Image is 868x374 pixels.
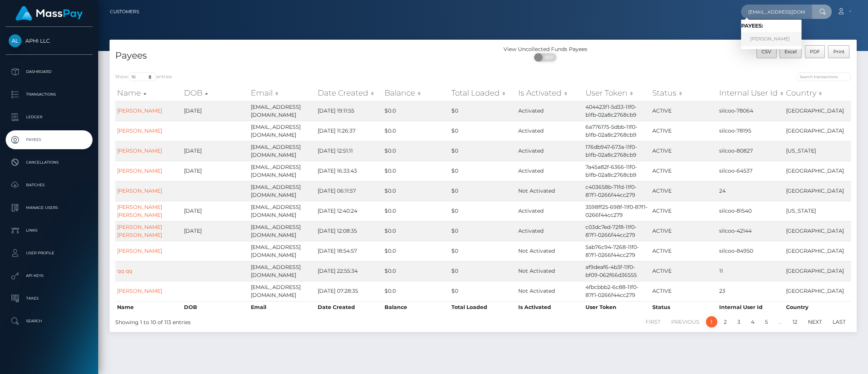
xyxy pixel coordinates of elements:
td: [GEOGRAPHIC_DATA] [784,121,851,141]
a: Batches [6,176,93,195]
td: [DATE] [182,201,249,221]
p: Taxes [9,293,90,304]
td: Activated [516,101,583,121]
a: 4 [747,316,758,328]
td: ACTIVE [650,221,717,241]
td: 24 [717,181,784,201]
td: Activated [516,201,583,221]
td: [DATE] 19:11:55 [316,101,383,121]
a: Last [828,316,850,328]
td: silcoo-84950 [717,241,784,261]
a: Transactions [6,85,93,104]
td: ACTIVE [650,241,717,261]
a: Search [6,312,93,331]
td: Activated [516,141,583,161]
a: Dashboard [6,62,93,81]
input: Search... [741,5,812,19]
td: [DATE] [182,161,249,181]
a: [PERSON_NAME] [117,287,162,294]
td: $0 [449,281,516,301]
td: $0.0 [383,181,449,201]
p: Ledger [9,111,90,123]
td: 7a45a82f-6366-11f0-b1fb-02a8c2768cb9 [584,161,650,181]
a: qq qq [117,267,132,274]
td: $0.0 [383,161,449,181]
a: 3 [733,316,744,328]
td: $0 [449,261,516,281]
th: User Token: activate to sort column ascending [584,85,650,100]
p: Search [9,315,90,327]
th: Name [115,301,182,313]
button: Print [828,45,849,58]
a: [PERSON_NAME] [117,187,162,194]
td: silcoo-80827 [717,141,784,161]
td: $0 [449,141,516,161]
p: Cancellations [9,157,90,168]
th: Total Loaded: activate to sort column ascending [449,85,516,100]
td: [EMAIL_ADDRESS][DOMAIN_NAME] [249,141,316,161]
td: $0 [449,201,516,221]
span: OFF [538,53,557,62]
td: ACTIVE [650,261,717,281]
td: ACTIVE [650,121,717,141]
a: 12 [788,316,802,328]
td: [US_STATE] [784,141,851,161]
div: View Uncollected Funds Payees [483,45,608,53]
a: User Profile [6,244,93,263]
a: [PERSON_NAME] [117,167,162,174]
td: silcoo-78195 [717,121,784,141]
td: c403658b-71fd-11f0-87f1-0266f44cc279 [584,181,650,201]
th: Is Activated: activate to sort column ascending [516,85,583,100]
td: $0 [449,101,516,121]
td: Activated [516,161,583,181]
td: [EMAIL_ADDRESS][DOMAIN_NAME] [249,121,316,141]
td: ACTIVE [650,181,717,201]
td: [DATE] 11:26:37 [316,121,383,141]
td: Activated [516,121,583,141]
td: $0.0 [383,101,449,121]
a: Next [804,316,826,328]
a: Taxes [6,289,93,308]
td: [EMAIL_ADDRESS][DOMAIN_NAME] [249,181,316,201]
td: [GEOGRAPHIC_DATA] [784,221,851,241]
div: Showing 1 to 10 of 113 entries [115,315,415,326]
td: $0.0 [383,281,449,301]
td: [GEOGRAPHIC_DATA] [784,161,851,181]
td: $0.0 [383,121,449,141]
td: [EMAIL_ADDRESS][DOMAIN_NAME] [249,281,316,301]
td: Not Activated [516,261,583,281]
td: ACTIVE [650,101,717,121]
label: Show entries [115,73,172,81]
td: $0.0 [383,141,449,161]
td: af9deaf6-4b3f-11f0-bf09-062f66d36555 [584,261,650,281]
p: Manage Users [9,202,90,213]
th: Status: activate to sort column ascending [650,85,717,100]
a: [PERSON_NAME] [PERSON_NAME] [117,224,162,238]
td: [DATE] [182,141,249,161]
th: Date Created [316,301,383,313]
td: 176db947-673a-11f0-b1fb-02a8c2768cb9 [584,141,650,161]
a: Customers [110,4,139,20]
td: 6a776175-5dbb-11f0-b1fb-02a8c2768cb9 [584,121,650,141]
td: [GEOGRAPHIC_DATA] [784,281,851,301]
a: [PERSON_NAME] [117,147,162,154]
td: Activated [516,221,583,241]
a: [PERSON_NAME] [117,107,162,114]
td: Not Activated [516,241,583,261]
button: CSV [757,45,777,58]
td: silcoo-78064 [717,101,784,121]
td: [GEOGRAPHIC_DATA] [784,261,851,281]
td: [GEOGRAPHIC_DATA] [784,181,851,201]
p: Transactions [9,89,90,100]
td: [DATE] 18:54:57 [316,241,383,261]
span: Excel [785,49,797,54]
p: Payees [9,134,90,145]
td: $0.0 [383,241,449,261]
td: [EMAIL_ADDRESS][DOMAIN_NAME] [249,201,316,221]
td: [DATE] 12:08:35 [316,221,383,241]
td: 5ab76c94-7268-11f0-87f1-0266f44cc279 [584,241,650,261]
span: APHI LLC [6,37,93,44]
img: APHI LLC [9,34,22,47]
th: Date Created: activate to sort column ascending [316,85,383,100]
a: Cancellations [6,153,93,172]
